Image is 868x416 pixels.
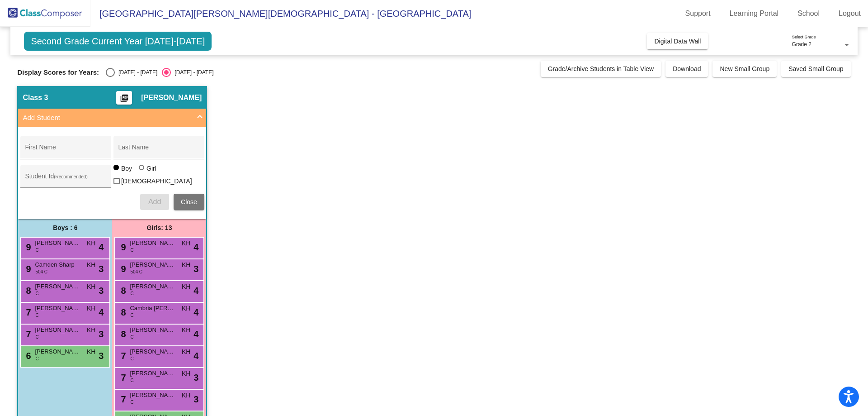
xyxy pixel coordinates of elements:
span: KH [87,260,95,270]
span: [GEOGRAPHIC_DATA][PERSON_NAME][DEMOGRAPHIC_DATA] - [GEOGRAPHIC_DATA] [90,6,471,21]
mat-expansion-panel-header: Add Student [18,109,206,127]
span: 8 [24,286,31,296]
button: Close [174,194,204,210]
span: C [130,312,133,319]
span: 504 C [35,268,47,275]
span: C [130,334,133,340]
span: New Small Group [720,65,769,72]
span: Digital Data Wall [654,38,701,45]
span: 4 [193,349,198,363]
mat-panel-title: Add Student [23,113,191,123]
a: Learning Portal [722,6,786,21]
span: [PERSON_NAME] [130,260,175,269]
span: [PERSON_NAME] [130,347,175,356]
span: C [130,399,133,406]
button: New Small Group [712,61,777,77]
span: [PERSON_NAME] [35,282,80,291]
span: 8 [118,307,126,317]
a: Logout [831,6,868,21]
button: Saved Small Group [781,61,850,77]
span: Grade 2 [792,41,811,48]
span: 9 [118,264,126,274]
span: 9 [24,242,31,252]
button: Download [665,61,708,77]
span: 3 [193,262,198,276]
span: 3 [99,262,104,276]
span: C [35,312,38,319]
input: Last Name [118,147,199,154]
span: C [130,355,133,362]
mat-radio-group: Select an option [106,68,213,77]
span: 9 [118,242,126,252]
span: [PERSON_NAME] [130,239,175,248]
span: [PERSON_NAME] [35,304,80,313]
div: Boys : 6 [18,219,112,237]
span: 4 [193,284,198,297]
span: KH [87,304,95,313]
span: 3 [99,327,104,341]
span: 4 [193,327,198,341]
span: KH [87,282,95,292]
span: 504 C [130,268,142,275]
button: Print Students Details [116,91,132,105]
span: 7 [118,373,126,383]
span: C [35,290,38,297]
span: Grade/Archive Students in Table View [548,65,654,72]
span: C [35,247,38,253]
span: [PERSON_NAME] [130,325,175,335]
span: Display Scores for Years: [17,68,99,77]
div: Add Student [18,127,206,219]
span: C [35,334,38,340]
button: Add [140,194,169,210]
span: 3 [193,392,198,406]
span: KH [87,239,95,248]
mat-icon: picture_as_pdf [119,94,130,106]
span: KH [182,325,190,335]
span: 4 [193,306,198,319]
span: KH [87,325,95,335]
span: 3 [99,284,104,297]
span: 7 [118,394,126,404]
span: KH [182,239,190,248]
span: KH [182,391,190,400]
span: [PERSON_NAME] [141,93,202,102]
div: Boy [121,164,132,173]
span: KH [182,347,190,357]
span: [PERSON_NAME] [130,391,175,400]
span: Second Grade Current Year [DATE]-[DATE] [24,32,212,51]
span: 8 [118,286,126,296]
span: 8 [118,329,126,339]
span: Saved Small Group [788,65,843,72]
span: KH [182,260,190,270]
span: 7 [24,307,31,317]
span: Class 3 [23,93,48,102]
input: First Name [25,147,106,154]
span: C [35,355,38,362]
span: KH [182,369,190,378]
span: [PERSON_NAME] [130,282,175,291]
span: 4 [193,240,198,254]
span: Camden Sharp [35,260,80,269]
button: Digital Data Wall [647,33,708,49]
div: [DATE] - [DATE] [115,68,157,77]
span: C [130,247,133,253]
span: Cambria [PERSON_NAME] [130,304,175,313]
span: [DEMOGRAPHIC_DATA] [121,176,192,186]
span: 7 [118,351,126,361]
span: C [130,290,133,297]
span: [PERSON_NAME] [35,239,80,248]
span: [PERSON_NAME] [35,325,80,335]
span: Add [148,198,161,206]
a: Support [678,6,718,21]
span: KH [182,282,190,292]
span: [PERSON_NAME] [35,347,80,356]
span: 9 [24,264,31,274]
span: 4 [99,306,104,319]
span: Download [673,65,701,72]
span: KH [87,347,95,357]
span: 6 [24,351,31,361]
a: School [790,6,827,21]
div: [DATE] - [DATE] [171,68,213,77]
div: Girls: 13 [112,219,206,237]
span: C [130,377,133,384]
